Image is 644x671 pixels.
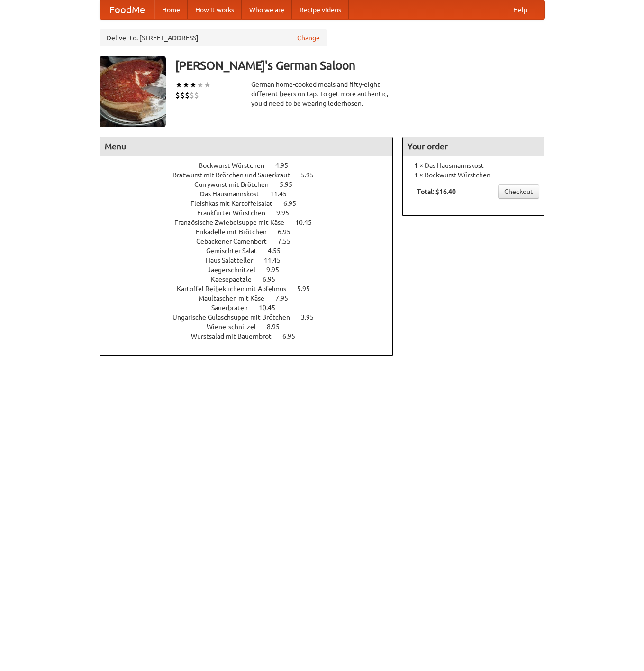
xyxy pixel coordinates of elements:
span: Currywurst mit Brötchen [194,181,278,188]
a: Home [154,0,188,19]
span: Gemischter Salat [206,247,266,255]
li: ★ [204,80,211,90]
li: $ [175,90,180,101]
span: 11.45 [270,190,296,198]
a: Wienerschnitzel 8.95 [207,323,297,331]
span: Das Hausmannskost [200,190,269,198]
span: 6.95 [278,228,300,236]
li: ★ [182,80,190,90]
a: Maultaschen mit Käse 7.95 [199,294,306,302]
a: Frankfurter Würstchen 9.95 [197,209,307,217]
a: Ungarische Gulaschsuppe mit Brötchen 3.95 [172,313,331,321]
li: $ [190,90,194,101]
li: ★ [190,80,197,90]
a: Recipe videos [292,0,349,19]
span: 10.45 [259,304,285,312]
span: 7.55 [278,238,300,245]
a: Help [506,0,535,19]
span: Französische Zwiebelsuppe mit Käse [174,219,294,226]
div: German home-cooked meals and fifty-eight different beers on tap. To get more authentic, you'd nee... [251,80,393,108]
a: Französische Zwiebelsuppe mit Käse 10.45 [174,219,329,226]
span: 4.95 [275,162,298,169]
a: Currywurst mit Brötchen 5.95 [194,181,310,188]
a: Fleishkas mit Kartoffelsalat 6.95 [190,200,314,207]
span: Fleishkas mit Kartoffelsalat [190,200,282,207]
a: Sauerbraten 10.45 [211,304,293,312]
span: 9.95 [276,209,299,217]
span: Bratwurst mit Brötchen und Sauerkraut [172,171,299,179]
span: Kaesepaetzle [211,276,261,283]
span: Maultaschen mit Käse [199,294,274,302]
a: Checkout [498,184,539,199]
span: 8.95 [267,323,289,331]
span: 7.95 [275,294,298,302]
b: Total: $16.40 [417,188,456,195]
li: 1 × Das Hausmannskost [408,161,539,170]
span: 4.55 [268,247,290,255]
li: 1 × Bockwurst Würstchen [408,170,539,180]
a: Bockwurst Würstchen 4.95 [199,162,306,169]
li: $ [180,90,185,101]
span: 6.95 [263,276,285,283]
a: Gebackener Camenbert 7.55 [196,238,308,245]
a: Frikadelle mit Brötchen 6.95 [196,228,308,236]
span: Sauerbraten [211,304,257,312]
span: Wurstsalad mit Bauernbrot [191,332,281,340]
div: Deliver to: [STREET_ADDRESS] [100,29,327,46]
span: 6.95 [282,332,305,340]
a: Haus Salatteller 11.45 [206,257,298,264]
span: 5.95 [301,171,323,179]
span: Frikadelle mit Brötchen [196,228,276,236]
span: Ungarische Gulaschsuppe mit Brötchen [172,313,299,321]
a: Who we are [242,0,292,19]
span: 5.95 [297,285,319,293]
span: 6.95 [283,200,306,207]
span: Frankfurter Würstchen [197,209,275,217]
span: 11.45 [264,257,290,264]
img: angular.jpg [100,56,166,127]
a: Kaesepaetzle 6.95 [211,276,293,283]
span: Gebackener Camenbert [196,238,276,245]
h4: Your order [403,137,544,156]
a: Das Hausmannskost 11.45 [200,190,304,198]
li: ★ [175,80,182,90]
span: 5.95 [280,181,302,188]
span: Kartoffel Reibekuchen mit Apfelmus [177,285,296,293]
a: Jaegerschnitzel 9.95 [208,266,297,274]
span: 9.95 [266,266,289,274]
span: Haus Salatteller [206,257,263,264]
h4: Menu [100,137,393,156]
a: How it works [188,0,242,19]
a: Wurstsalad mit Bauernbrot 6.95 [191,332,313,340]
span: Jaegerschnitzel [208,266,265,274]
li: $ [185,90,190,101]
span: Wienerschnitzel [207,323,265,331]
a: FoodMe [100,0,154,19]
a: Bratwurst mit Brötchen und Sauerkraut 5.95 [172,171,331,179]
span: 3.95 [301,313,323,321]
a: Gemischter Salat 4.55 [206,247,298,255]
a: Change [297,33,320,43]
h3: [PERSON_NAME]'s German Saloon [175,56,545,75]
span: 10.45 [295,219,321,226]
li: $ [194,90,199,101]
li: ★ [197,80,204,90]
a: Kartoffel Reibekuchen mit Apfelmus 5.95 [177,285,327,293]
span: Bockwurst Würstchen [199,162,274,169]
